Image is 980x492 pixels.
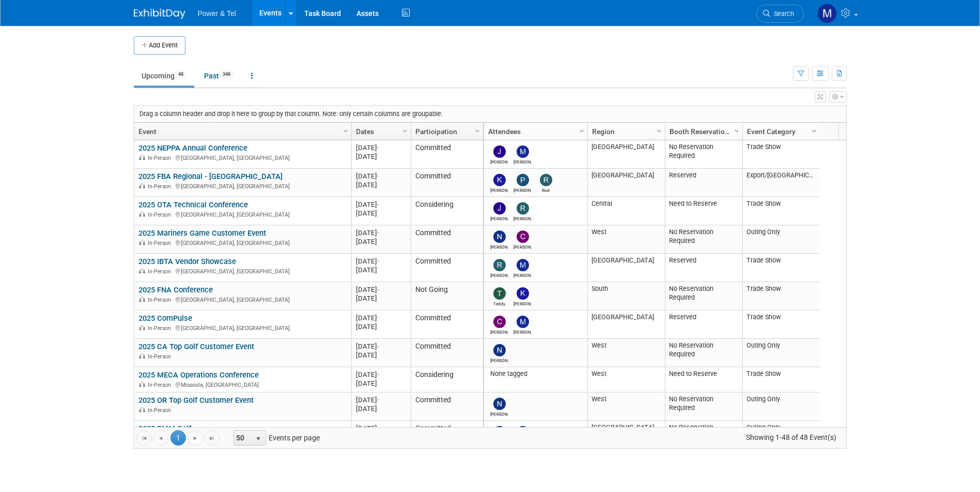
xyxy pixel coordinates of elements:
[377,396,379,404] span: -
[747,123,813,140] a: Event Category
[254,435,262,443] span: select
[578,127,586,135] span: Column Settings
[175,71,186,78] span: 48
[138,210,347,219] div: [GEOGRAPHIC_DATA], [GEOGRAPHIC_DATA]
[537,186,555,193] div: Rod Philp
[490,243,508,250] div: Nate Derbyshire
[514,215,532,221] div: Robert Zuzek
[138,380,347,389] div: Missoula, [GEOGRAPHIC_DATA]
[411,140,483,169] td: Committed
[490,328,508,335] div: Chris Noora
[356,257,406,266] div: [DATE]
[139,297,145,302] img: In-Person Event
[411,254,483,282] td: Committed
[138,267,347,275] div: [GEOGRAPHIC_DATA], [GEOGRAPHIC_DATA]
[587,140,665,169] td: [GEOGRAPHIC_DATA]
[665,339,742,367] td: No Reservation Required
[139,353,145,358] img: In-Person Event
[742,169,820,197] td: Export/[GEOGRAPHIC_DATA]
[731,123,742,138] a: Column Settings
[665,169,742,197] td: Reserved
[139,407,145,412] img: In-Person Event
[356,123,404,140] a: Dates
[587,310,665,339] td: [GEOGRAPHIC_DATA]
[742,310,820,339] td: Trade Show
[473,127,481,135] span: Column Settings
[356,351,406,359] div: [DATE]
[377,424,379,432] span: -
[356,294,406,303] div: [DATE]
[514,300,532,306] div: Kevin Wilkes
[411,421,483,449] td: Committed
[655,127,663,135] span: Column Settings
[670,123,736,140] a: Booth Reservation Status
[587,392,665,421] td: West
[377,314,379,322] span: -
[411,310,483,339] td: Committed
[356,285,406,294] div: [DATE]
[196,66,241,86] a: Past348
[654,123,665,138] a: Column Settings
[742,254,820,282] td: Trade Show
[514,271,532,278] div: Michael Mackeben
[587,254,665,282] td: [GEOGRAPHIC_DATA]
[138,153,347,162] div: [GEOGRAPHIC_DATA], [GEOGRAPHIC_DATA]
[138,257,236,266] a: 2025 IBTA Vendor Showcase
[356,379,406,388] div: [DATE]
[356,228,406,237] div: [DATE]
[490,410,508,417] div: Nate Derbyshire
[191,434,199,442] span: Go to the next page
[356,209,406,218] div: [DATE]
[411,197,483,225] td: Considering
[138,143,247,153] a: 2025 NEPPA Annual Conference
[493,259,506,271] img: Ron Rafalzik
[514,186,532,193] div: Paul Beit
[138,342,254,351] a: 2025 CA Top Golf Customer Event
[356,370,406,379] div: [DATE]
[411,169,483,197] td: Committed
[138,323,347,332] div: [GEOGRAPHIC_DATA], [GEOGRAPHIC_DATA]
[356,404,406,413] div: [DATE]
[514,328,532,335] div: Michael Mackeben
[587,282,665,310] td: South
[488,370,583,378] div: None tagged
[377,201,379,208] span: -
[188,430,203,446] a: Go to the next page
[356,181,406,189] div: [DATE]
[490,215,508,221] div: Judd Bartley
[665,254,742,282] td: Reserved
[742,140,820,169] td: Trade Show
[733,127,741,135] span: Column Settings
[665,225,742,254] td: No Reservation Required
[592,123,658,140] a: Region
[770,10,794,18] span: Search
[493,202,506,215] img: Judd Bartley
[148,382,174,388] span: In-Person
[415,123,476,140] a: Participation
[665,140,742,169] td: No Reservation Required
[742,421,820,449] td: Outing Only
[490,300,508,306] div: Teddy Dye
[134,66,194,86] a: Upcoming48
[138,424,191,433] a: 2025 RMM Golf
[139,183,145,188] img: In-Person Event
[665,392,742,421] td: No Reservation Required
[139,268,145,273] img: In-Person Event
[493,344,506,356] img: Nate Derbyshire
[139,240,145,245] img: In-Person Event
[153,430,168,446] a: Go to the previous page
[665,197,742,225] td: Need to Reserve
[665,421,742,449] td: No Reservation Required
[517,259,529,271] img: Michael Mackeben
[493,287,506,300] img: Teddy Dye
[493,145,506,158] img: John Gautieri
[411,392,483,421] td: Committed
[736,430,846,445] span: Showing 1-48 of 48 Event(s)
[136,430,152,446] a: Go to the first page
[356,396,406,404] div: [DATE]
[576,123,587,138] a: Column Settings
[138,285,213,294] a: 2025 FNA Conference
[138,314,192,323] a: 2025 ComPulse
[139,325,145,330] img: In-Person Event
[587,421,665,449] td: [GEOGRAPHIC_DATA]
